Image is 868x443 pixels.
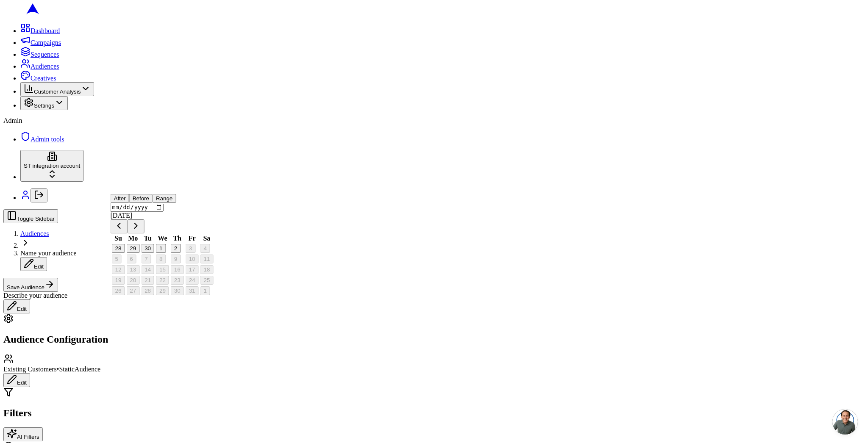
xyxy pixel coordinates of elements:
button: 5 [112,255,122,263]
button: 1 [200,286,210,295]
span: Describe your audience [3,292,67,299]
span: Static Audience [59,365,100,373]
button: After [111,194,129,203]
button: 23 [171,276,184,285]
button: 28 [112,244,125,253]
button: 14 [141,265,154,274]
button: Edit [3,299,30,313]
div: Open chat [832,409,858,435]
th: Saturday [200,234,214,243]
button: Edit [20,257,47,271]
a: Creatives [20,75,56,82]
button: 16 [171,265,184,274]
span: Sequences [31,51,59,58]
span: Edit [17,306,27,312]
button: 3 [186,244,195,253]
button: 30 [141,244,154,253]
button: 11 [200,255,213,263]
button: 20 [126,276,139,285]
button: 30 [171,286,184,295]
h2: Audience Configuration [3,334,865,345]
button: Before [129,194,153,203]
button: 1 [156,244,166,253]
button: Settings [20,96,68,110]
button: ST integration account [20,150,83,182]
a: Admin tools [20,136,64,143]
span: Existing Customers [3,365,57,373]
button: 9 [171,255,181,263]
button: 7 [141,255,151,263]
div: [DATE] [111,212,215,219]
button: 28 [141,286,154,295]
h2: Filters [3,407,865,419]
button: 26 [112,286,125,295]
a: Sequences [20,51,59,58]
th: Thursday [170,234,184,243]
button: Go to previous month [111,219,128,233]
span: Name your audience [20,249,76,257]
button: Edit [3,373,30,387]
button: Save Audience [3,278,58,292]
button: 29 [156,286,169,295]
th: Friday [185,234,199,243]
th: Wednesday [156,234,170,243]
th: Monday [126,234,140,243]
button: 22 [156,276,169,285]
span: Dashboard [31,27,60,34]
span: Creatives [31,75,56,82]
button: 17 [186,265,199,274]
button: 8 [156,255,166,263]
button: 27 [126,286,139,295]
span: Admin tools [31,136,64,143]
th: Tuesday [141,234,155,243]
span: • [57,365,59,373]
button: Go to next month [128,219,145,233]
div: Admin [3,117,865,125]
button: 19 [112,276,125,285]
a: Campaigns [20,39,61,46]
button: 13 [126,265,139,274]
button: 6 [126,255,136,263]
span: Edit [34,263,44,270]
span: Toggle Sidebar [17,216,55,222]
span: Campaigns [31,39,61,46]
a: Audiences [20,230,49,237]
button: 2 [171,244,181,253]
a: Dashboard [20,27,60,34]
button: 15 [156,265,169,274]
button: 10 [186,255,199,263]
button: 24 [186,276,199,285]
nav: breadcrumb [3,230,865,271]
button: 12 [112,265,125,274]
button: Range [153,194,176,203]
span: Customer Analysis [34,89,81,95]
span: ST integration account [24,163,80,169]
button: 25 [200,276,213,285]
button: Toggle Sidebar [3,209,58,223]
button: Log out [31,188,47,202]
button: 4 [200,244,210,253]
span: AI Filters [17,434,39,440]
button: 18 [200,265,213,274]
button: AI Filters [3,427,43,441]
button: Customer Analysis [20,82,94,96]
span: Settings [34,102,54,109]
span: Audiences [31,63,59,70]
button: 21 [141,276,154,285]
button: 29 [126,244,139,253]
a: Audiences [20,63,59,70]
button: 31 [186,286,199,295]
th: Sunday [111,234,125,243]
